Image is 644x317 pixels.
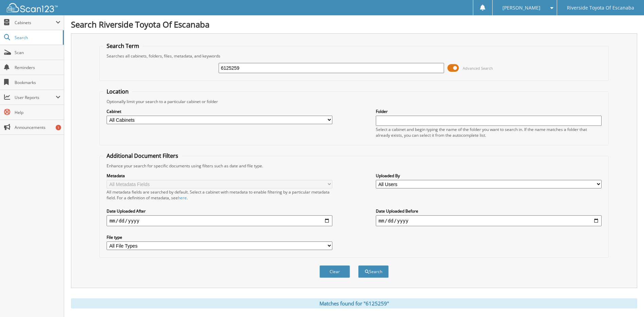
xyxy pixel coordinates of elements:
[178,195,187,201] a: here
[107,215,332,226] input: start
[71,19,637,30] h1: Search Riverside Toyota Of Escanaba
[103,99,605,104] div: Optionally limit your search to a particular cabinet or folder
[463,66,493,71] span: Advanced Search
[103,163,605,169] div: Enhance your search for specific documents using filters such as date and file type.
[15,95,56,100] span: User Reports
[107,109,332,114] label: Cabinet
[376,127,602,138] div: Select a cabinet and begin typing the name of the folder you want to search in. If the name match...
[103,42,143,50] legend: Search Term
[71,298,637,308] div: Matches found for "6125259"
[376,208,602,214] label: Date Uploaded Before
[15,80,60,85] span: Bookmarks
[567,6,634,10] span: Riverside Toyota Of Escanaba
[15,65,60,70] span: Reminders
[15,50,60,55] span: Scan
[107,173,332,179] label: Metadata
[376,109,602,114] label: Folder
[376,215,602,226] input: end
[7,3,58,12] img: scan123-logo-white.svg
[502,6,540,10] span: [PERSON_NAME]
[107,208,332,214] label: Date Uploaded After
[358,265,389,278] button: Search
[103,88,132,95] legend: Location
[15,35,59,40] span: Search
[103,152,182,160] legend: Additional Document Filters
[103,53,605,59] div: Searches all cabinets, folders, files, metadata, and keywords
[319,265,350,278] button: Clear
[15,124,60,130] span: Announcements
[15,20,56,26] span: Cabinets
[107,234,332,240] label: File type
[15,110,60,115] span: Help
[107,189,332,201] div: All metadata fields are searched by default. Select a cabinet with metadata to enable filtering b...
[376,173,602,179] label: Uploaded By
[56,125,61,130] div: 1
